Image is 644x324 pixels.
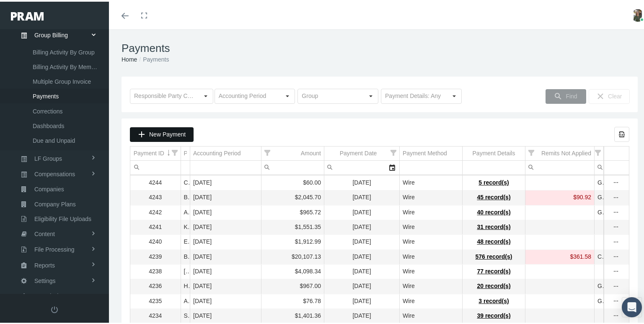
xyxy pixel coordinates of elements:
td: Coastal Enterprises [595,248,604,262]
td: Column Remits Not Applied [525,145,595,159]
div: Payment Method [403,148,447,156]
td: Filter cell [130,159,181,173]
td: 4238 [130,262,181,277]
td: [DATE] [190,292,261,307]
span: Show filter options for column 'Remits Not Applied' [528,148,534,154]
span: 48 record(s) [477,237,510,243]
td: Column Accounting Period [190,145,261,159]
div: Select [199,87,213,102]
td: SYMETRA SELECT BENEFIT [181,307,190,321]
span: Reports [34,257,55,271]
span: Content [34,225,55,239]
td: [DATE] [190,307,261,321]
td: [DATE] [324,219,400,233]
td: AMERICAN SAVERS BUSINESS ALLIANCE - AMSBA [181,292,190,307]
div: $60.00 [264,177,321,185]
span: LF Groups [34,150,62,164]
td: [DATE] [324,292,400,307]
td: [DATE] [190,248,261,262]
td: Column Payment Method [400,145,463,159]
div: more [609,207,623,215]
div: $20,107.13 [264,251,321,259]
div: Payment Details [473,148,515,156]
span: 40 record(s) [477,207,510,214]
div: Show Payment actions [609,296,623,304]
td: Wire [400,203,463,218]
div: $4,098.34 [264,266,321,274]
div: Payment From (Responsible Party) [184,148,187,156]
div: Show Payment actions [609,221,623,230]
td: [DATE] [324,233,400,248]
td: Wire [400,233,463,248]
td: 4239 [130,248,181,262]
td: [DATE] [190,233,261,248]
td: [DATE] [190,262,261,277]
div: more [609,251,623,260]
div: Show Payment actions [609,310,623,319]
img: S_Profile_Picture_15372.jpg [631,8,644,20]
span: Multiple Group Invoice [33,73,91,87]
li: Payments [137,53,169,62]
td: Group 2004 Huan Care Network - Payment taken from surplus account [595,278,604,292]
div: $967.00 [264,280,321,288]
td: Filter cell [595,159,604,173]
td: Filter cell [525,159,595,173]
span: Show filter options for column 'Description' [595,148,601,154]
div: more [609,177,623,185]
td: 4242 [130,203,181,218]
div: Show Payment actions [609,236,623,244]
span: 31 record(s) [477,222,510,229]
td: [DATE] [324,248,400,262]
div: Open Intercom Messenger [622,296,642,316]
div: $361.58 [528,251,591,259]
td: 4234 [130,307,181,321]
div: Payment ID [134,148,164,156]
td: Group 219002 [595,292,604,307]
td: Wire [400,219,463,233]
td: [DATE] [190,174,261,189]
div: $2,045.70 [264,192,321,200]
div: more [609,296,623,304]
td: Column Payment Details [463,145,525,159]
td: [DATE] [324,174,400,189]
span: Billing Activity By Group [33,44,95,58]
td: AMERICAN WORKER ALLIANCE (NEO) [181,203,190,218]
div: $1,551.35 [264,221,321,229]
div: more [609,237,623,245]
a: Home [122,54,137,61]
div: more [609,310,623,319]
td: HUMAN CARE NETWORK [181,278,190,292]
img: PRAM_20_x_78.png [11,10,44,19]
span: 45 record(s) [477,192,510,199]
td: 4236 [130,278,181,292]
div: Show Payment actions [609,177,623,185]
td: Column Payment ID [130,145,181,159]
span: Corrections [33,103,63,117]
div: Accounting Period [193,148,241,156]
div: $90.92 [528,192,591,200]
td: Group BNRPADCRX [595,174,604,189]
div: $76.78 [264,296,321,303]
span: Show filter options for column 'Payment Date' [391,148,396,154]
td: Column Payment Date [324,145,400,159]
td: Wire [400,307,463,321]
span: Compensations [34,165,75,180]
div: Data grid toolbar [130,125,629,140]
span: Billing Activity By Member [33,58,100,72]
div: Show Payment actions [609,207,623,215]
span: Company Plans [34,195,76,210]
div: Show Payment actions [609,266,623,274]
td: Filter cell [324,159,400,173]
span: Show filter options for column 'Payment ID' [172,148,178,154]
div: Payment Date [340,148,377,156]
h1: Payments [122,40,638,53]
div: more [609,221,623,230]
td: Column Amount [261,145,324,159]
div: New Payment [130,126,194,140]
td: Wire [400,292,463,307]
div: more [609,266,623,274]
div: Select [385,159,399,173]
div: Show Payment actions [609,280,623,289]
td: Wire [400,262,463,277]
span: Eligibility File Uploads [34,210,91,224]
